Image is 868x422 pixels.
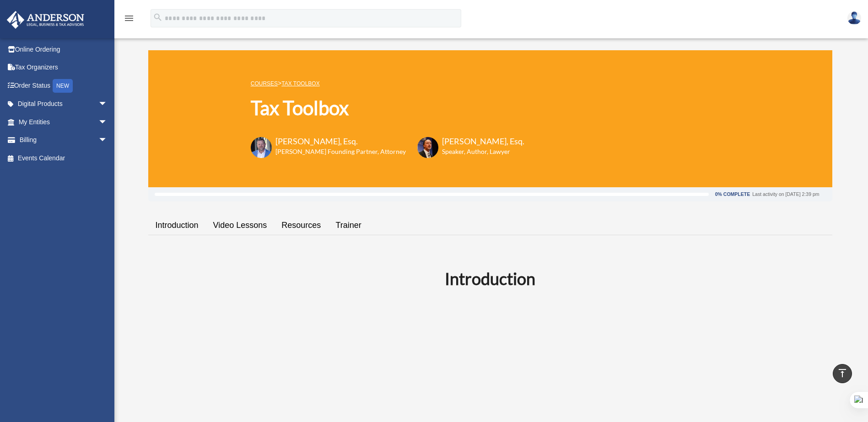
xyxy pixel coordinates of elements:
a: Tax Toolbox [281,80,319,87]
a: Events Calendar [6,149,121,167]
div: 0% Complete [715,192,750,197]
a: Order StatusNEW [6,76,121,95]
span: arrow_drop_down [98,113,117,132]
a: My Entitiesarrow_drop_down [6,113,121,131]
span: arrow_drop_down [98,95,117,114]
img: Anderson Advisors Platinum Portal [4,11,87,29]
h3: [PERSON_NAME], Esq. [275,136,406,147]
h3: [PERSON_NAME], Esq. [442,136,524,147]
a: Introduction [148,212,206,238]
img: Scott-Estill-Headshot.png [417,137,438,158]
a: COURSES [251,80,278,87]
p: > [251,78,524,89]
a: menu [124,16,135,24]
a: Tax Organizers [6,58,121,77]
img: Toby-circle-head.png [251,137,272,158]
img: User Pic [847,11,861,25]
h2: Introduction [154,267,827,290]
div: Last activity on [DATE] 2:39 pm [752,192,819,197]
a: Online Ordering [6,40,121,58]
i: menu [124,13,135,24]
a: Resources [274,212,328,238]
a: vertical_align_top [833,364,852,383]
h1: Tax Toolbox [251,95,524,121]
div: NEW [53,79,73,93]
a: Billingarrow_drop_down [6,131,121,149]
a: Digital Productsarrow_drop_down [6,95,121,113]
i: search [153,12,163,22]
h6: Speaker, Author, Lawyer [442,147,513,156]
i: vertical_align_top [837,368,848,379]
a: Trainer [328,212,368,238]
h6: [PERSON_NAME] Founding Partner, Attorney [275,147,406,156]
a: Video Lessons [206,212,275,238]
span: arrow_drop_down [98,131,117,150]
